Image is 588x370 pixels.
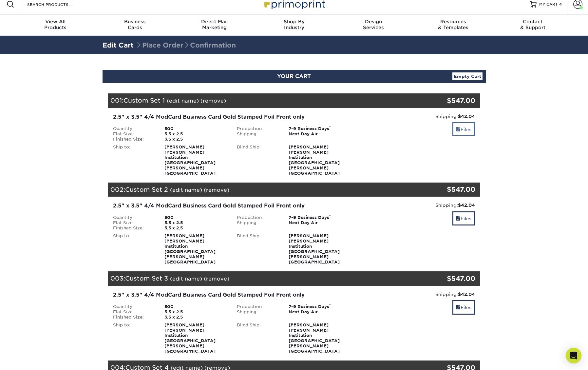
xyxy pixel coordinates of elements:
[452,122,475,136] a: Files
[160,126,232,131] div: 500
[361,113,475,120] div: Shipping:
[103,41,134,49] a: Edit Cart
[164,145,216,176] strong: [PERSON_NAME] [PERSON_NAME] Institution [GEOGRAPHIC_DATA][PERSON_NAME] [GEOGRAPHIC_DATA]
[108,215,160,220] div: Quantity:
[170,276,202,282] a: (edit name)
[334,15,413,36] a: DesignServices
[232,131,284,137] div: Shipping:
[254,15,334,36] a: Shop ByIndustry
[413,19,493,25] span: Resources
[277,73,311,79] span: YOUR CART
[95,19,175,30] div: Cards
[289,233,340,264] strong: [PERSON_NAME] [PERSON_NAME] Institution [GEOGRAPHIC_DATA][PERSON_NAME] [GEOGRAPHIC_DATA]
[232,304,284,309] div: Production:
[458,114,475,119] strong: $42.04
[160,131,232,137] div: 3.5 x 2.5
[254,19,334,30] div: Industry
[284,131,356,137] div: Next Day Air
[175,15,254,36] a: Direct MailMarketing
[232,233,284,265] div: Blind Ship:
[456,305,461,310] span: files
[559,2,562,7] span: 4
[123,97,165,104] span: Custom Set 1
[113,202,351,210] div: 2.5" x 3.5" 4/4 ModCard Business Card Gold Stamped Foil Front only
[113,291,351,299] div: 2.5" x 3.5" 4/4 ModCard Business Card Gold Stamped Foil Front only
[456,216,461,221] span: files
[232,145,284,176] div: Blind Ship:
[160,315,232,320] div: 3.5 x 2.5
[108,304,160,309] div: Quantity:
[164,233,216,264] strong: [PERSON_NAME] [PERSON_NAME] Institution [GEOGRAPHIC_DATA][PERSON_NAME] [GEOGRAPHIC_DATA]
[16,15,95,36] a: View AllProducts
[16,19,95,30] div: Products
[27,0,90,8] input: SEARCH PRODUCTS.....
[493,19,573,30] div: & Support
[136,41,236,49] span: Place Order Confirmation
[160,137,232,142] div: 3.5 x 2.5
[361,291,475,298] div: Shipping:
[289,322,340,354] strong: [PERSON_NAME] [PERSON_NAME] Institution [GEOGRAPHIC_DATA][PERSON_NAME] [GEOGRAPHIC_DATA]
[232,322,284,354] div: Blind Ship:
[160,225,232,231] div: 3.5 x 2.5
[361,202,475,208] div: Shipping:
[108,322,160,354] div: Ship to:
[113,113,351,121] div: 2.5" x 3.5" 4/4 ModCard Business Card Gold Stamped Foil Front only
[108,225,160,231] div: Finished Size:
[493,19,573,25] span: Contact
[204,187,229,193] a: (remove)
[200,98,226,104] a: (remove)
[16,19,95,25] span: View All
[108,220,160,225] div: Flat Size:
[413,15,493,36] a: Resources& Templates
[95,19,175,25] span: Business
[284,215,356,220] div: 7-9 Business Days
[418,96,476,106] div: $547.00
[452,72,483,80] a: Empty Cart
[334,19,413,25] span: Design
[289,145,340,176] strong: [PERSON_NAME] [PERSON_NAME] Institution [GEOGRAPHIC_DATA][PERSON_NAME] [GEOGRAPHIC_DATA]
[160,304,232,309] div: 500
[125,186,168,193] span: Custom Set 2
[108,309,160,315] div: Flat Size:
[175,19,254,25] span: Direct Mail
[232,215,284,220] div: Production:
[108,183,418,197] div: 002:
[164,322,216,354] strong: [PERSON_NAME] [PERSON_NAME] Institution [GEOGRAPHIC_DATA][PERSON_NAME] [GEOGRAPHIC_DATA]
[108,145,160,176] div: Ship to:
[108,271,418,286] div: 003:
[108,233,160,265] div: Ship to:
[95,15,175,36] a: BusinessCards
[284,309,356,315] div: Next Day Air
[284,304,356,309] div: 7-9 Business Days
[175,19,254,30] div: Marketing
[167,98,199,104] a: (edit name)
[108,137,160,142] div: Finished Size:
[232,126,284,131] div: Production:
[160,215,232,220] div: 500
[284,220,356,225] div: Next Day Air
[125,275,168,282] span: Custom Set 3
[254,19,334,25] span: Shop By
[108,315,160,320] div: Finished Size:
[452,211,475,225] a: Files
[452,300,475,314] a: Files
[108,126,160,131] div: Quantity:
[284,126,356,131] div: 7-9 Business Days
[108,131,160,137] div: Flat Size:
[458,292,475,297] strong: $42.04
[108,93,418,108] div: 001:
[418,185,476,194] div: $547.00
[418,274,476,283] div: $547.00
[566,348,581,363] div: Open Intercom Messenger
[413,19,493,30] div: & Templates
[539,2,558,7] span: MY CART
[458,203,475,208] strong: $42.04
[160,220,232,225] div: 3.5 x 2.5
[204,276,229,282] a: (remove)
[232,309,284,315] div: Shipping:
[493,15,573,36] a: Contact& Support
[232,220,284,225] div: Shipping:
[334,19,413,30] div: Services
[160,309,232,315] div: 3.5 x 2.5
[456,127,461,132] span: files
